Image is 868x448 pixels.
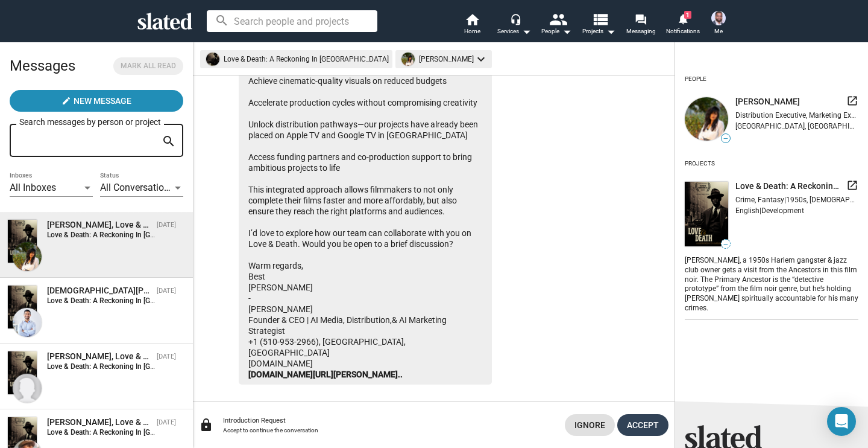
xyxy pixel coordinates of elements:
[474,52,488,66] mat-icon: keyboard_arrow_down
[157,353,176,360] time: [DATE]
[121,60,176,72] span: Mark all read
[541,24,571,39] div: People
[47,428,215,437] strong: Love & Death: A Reckoning In [GEOGRAPHIC_DATA]:
[735,181,841,192] span: Love & Death: A Reckoning In [GEOGRAPHIC_DATA]
[577,12,620,39] button: Projects
[207,10,377,32] input: Search people and projects
[677,13,688,24] mat-icon: notifications
[735,96,800,107] span: [PERSON_NAME]
[401,53,415,66] img: undefined
[711,11,726,25] img: Chris M. Rutledge
[13,374,42,403] img: Jessica Sodi
[10,182,56,193] span: All Inboxes
[157,287,176,295] time: [DATE]
[113,57,183,75] button: Mark all read
[395,50,492,68] mat-chip: [PERSON_NAME]
[591,10,609,28] mat-icon: view_list
[549,10,567,28] mat-icon: people
[565,414,615,436] button: Ignore
[714,24,723,39] span: Me
[519,24,533,39] mat-icon: arrow_drop_down
[685,97,728,141] img: undefined
[761,206,804,215] span: Development
[157,221,176,229] time: [DATE]
[685,71,706,88] div: People
[74,90,131,112] span: New Message
[464,24,480,39] span: Home
[8,286,37,328] img: Love & Death: A Reckoning In Harlem
[199,418,213,432] mat-icon: lock
[493,12,535,39] button: Services
[620,12,662,39] a: Messaging
[685,155,715,172] div: Projects
[846,95,858,107] mat-icon: launch
[635,13,646,25] mat-icon: forum
[10,90,183,112] button: New Message
[162,132,176,151] mat-icon: search
[722,135,730,142] span: —
[846,179,858,191] mat-icon: launch
[759,206,761,215] span: |
[248,370,403,379] a: [DOMAIN_NAME][URL][PERSON_NAME]..
[662,12,704,39] a: 1Notifications
[735,206,759,215] span: English
[735,111,858,120] div: Distribution Executive, Marketing Executive, Producer
[497,24,531,39] div: Services
[47,417,152,428] div: Mathew Yohannan, Love & Death: A Reckoning In Harlem
[47,219,152,231] div: Esha Bargate, Love & Death: A Reckoning In Harlem
[684,11,691,19] span: 1
[784,196,786,204] span: |
[10,51,75,80] h2: Messages
[704,8,733,40] button: Chris M. RutledgeMe
[47,362,215,371] strong: Love & Death: A Reckoning In [GEOGRAPHIC_DATA]:
[603,24,618,39] mat-icon: arrow_drop_down
[157,418,176,426] time: [DATE]
[13,308,42,337] img: Muhammad Albany
[685,182,728,246] img: undefined
[223,417,555,424] div: Introduction Request
[47,231,215,239] strong: Love & Death: A Reckoning In [GEOGRAPHIC_DATA]:
[582,24,615,39] span: Projects
[627,414,659,436] span: Accept
[100,182,174,193] span: All Conversations
[47,296,215,305] strong: Love & Death: A Reckoning In [GEOGRAPHIC_DATA]:
[61,96,71,106] mat-icon: create
[510,13,521,24] mat-icon: headset_mic
[47,351,152,362] div: Jessica Sodi, Love & Death: A Reckoning In Harlem
[8,220,37,263] img: Love & Death: A Reckoning In Harlem
[13,242,42,271] img: Esha Bargate
[685,254,858,314] div: [PERSON_NAME], a 1950s Harlem gangster & jazz club owner gets a visit from the Ancestors in this ...
[617,414,668,436] button: Accept
[465,12,479,27] mat-icon: home
[559,24,574,39] mat-icon: arrow_drop_down
[666,24,700,39] span: Notifications
[47,285,152,296] div: Muhammad Albany, Love & Death: A Reckoning In Harlem
[535,12,577,39] button: People
[735,122,858,130] div: [GEOGRAPHIC_DATA], [GEOGRAPHIC_DATA], [GEOGRAPHIC_DATA]
[827,407,856,436] div: Open Intercom Messenger
[626,24,656,39] span: Messaging
[8,351,37,394] img: Love & Death: A Reckoning In Harlem
[735,196,784,204] span: Crime, Fantasy
[574,414,605,436] span: Ignore
[451,12,493,39] a: Home
[223,427,555,434] div: Accept to continue the conversation
[722,241,730,248] span: —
